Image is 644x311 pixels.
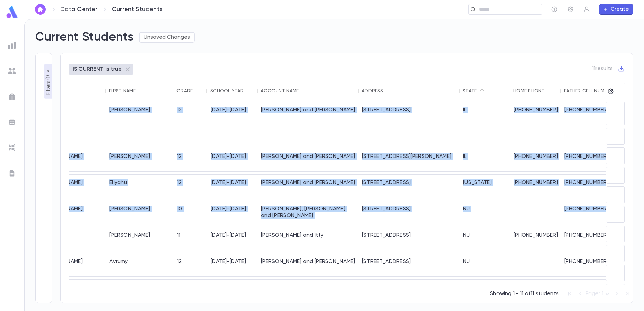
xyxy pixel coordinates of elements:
[359,175,460,198] div: [STREET_ADDRESS]
[463,88,477,94] div: State
[261,88,299,94] div: Account Name
[460,175,510,198] div: [US_STATE]
[359,227,460,250] div: [STREET_ADDRESS]
[60,6,97,13] a: Data Center
[510,148,561,171] div: [PHONE_NUMBER]
[69,64,133,75] div: IS CURRENTis true
[109,88,136,94] div: First Name
[258,102,359,145] div: [PERSON_NAME] and [PERSON_NAME]
[44,64,52,99] button: Filters (1)
[586,291,603,297] span: Page: 1
[173,201,207,224] div: 10
[106,102,173,145] div: [PERSON_NAME]
[592,65,613,72] p: 11 results
[39,148,106,171] div: [PERSON_NAME]
[359,280,460,303] div: [STREET_ADDRESS][PERSON_NAME]
[490,290,559,297] p: Showing 1 - 11 of 11 students
[39,201,106,224] div: [PERSON_NAME]
[106,253,173,276] div: Avrumy
[106,201,173,224] div: [PERSON_NAME]
[39,280,106,303] div: Beim
[586,289,611,299] div: Page: 1
[106,66,122,73] p: is true
[510,175,561,198] div: [PHONE_NUMBER]
[45,74,52,95] p: Filters ( 1 )
[477,85,487,96] button: Sort
[258,253,359,276] div: [PERSON_NAME] and [PERSON_NAME]
[460,201,510,224] div: NJ
[8,41,16,49] img: reports_grey.c525e4749d1bce6a11f5fe2a8de1b229.svg
[359,102,460,145] div: [STREET_ADDRESS]
[243,85,254,96] button: Sort
[8,118,16,126] img: batches_grey.339ca447c9d9533ef1741baa751efc33.svg
[8,144,16,152] img: imports_grey.530a8a0e642e233f2baf0ef88e8c9fcb.svg
[599,4,633,15] button: Create
[299,85,310,96] button: Sort
[544,85,555,96] button: Sort
[510,227,561,250] div: [PHONE_NUMBER]
[207,102,258,145] div: [DATE]-[DATE]
[36,7,44,12] img: home_white.a664292cf8c1dea59945f0da9f25487c.svg
[173,148,207,171] div: 12
[67,85,78,96] button: Sort
[173,280,207,303] div: 12
[207,148,258,171] div: [DATE]-[DATE]
[362,88,383,94] div: Address
[564,88,616,94] div: Father Cell Numbers
[258,227,359,250] div: [PERSON_NAME] and Itty
[258,175,359,198] div: [PERSON_NAME] and [PERSON_NAME]
[176,88,193,94] div: Grade
[193,85,203,96] button: Sort
[207,280,258,303] div: [DATE]-[DATE]
[460,253,510,276] div: NJ
[112,6,162,13] p: Current Students
[39,253,106,276] div: [PERSON_NAME]
[173,102,207,145] div: 12
[460,148,510,171] div: IL
[39,102,106,145] div: Montrose
[8,67,16,75] img: students_grey.60c7aba0da46da39d6d829b817ac14fc.svg
[510,102,561,145] div: [PHONE_NUMBER]
[106,148,173,171] div: [PERSON_NAME]
[173,175,207,198] div: 12
[139,32,195,43] button: Unsaved Changes
[207,227,258,250] div: [DATE]-[DATE]
[136,85,147,96] button: Sort
[173,227,207,250] div: 11
[106,227,173,250] div: [PERSON_NAME]
[359,201,460,224] div: [STREET_ADDRESS]
[35,30,134,45] h2: Current Students
[258,280,359,303] div: [PERSON_NAME] and [PERSON_NAME]
[5,5,19,19] img: logo
[513,88,544,94] div: Home Phone
[258,148,359,171] div: [PERSON_NAME] and [PERSON_NAME]
[510,280,561,303] div: [PHONE_NUMBER]
[210,88,244,94] div: School Year
[383,85,394,96] button: Sort
[8,169,16,177] img: letters_grey.7941b92b52307dd3b8a917253454ce1c.svg
[173,253,207,276] div: 12
[39,227,106,250] div: Gross
[258,201,359,224] div: [PERSON_NAME], [PERSON_NAME] and [PERSON_NAME]
[460,280,510,303] div: NJ
[207,201,258,224] div: [DATE]-[DATE]
[39,175,106,198] div: [PERSON_NAME]
[106,280,173,303] div: Meir
[73,66,104,73] p: IS CURRENT
[359,253,460,276] div: [STREET_ADDRESS]
[460,227,510,250] div: NJ
[460,102,510,145] div: IL
[359,148,460,171] div: [STREET_ADDRESS][PERSON_NAME]
[207,175,258,198] div: [DATE]-[DATE]
[207,253,258,276] div: [DATE]-[DATE]
[8,93,16,101] img: campaigns_grey.99e729a5f7ee94e3726e6486bddda8f1.svg
[106,175,173,198] div: Eliyahu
